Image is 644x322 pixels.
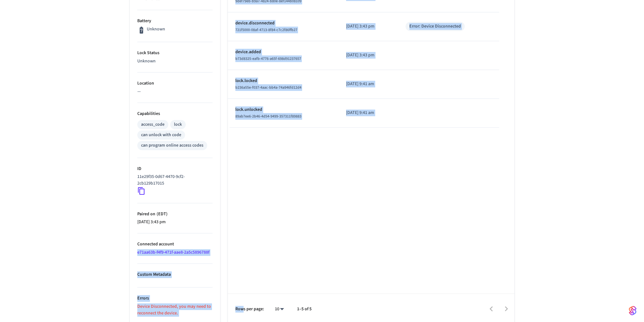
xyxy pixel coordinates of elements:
[141,132,181,138] div: can unlock with code
[235,27,297,33] span: 721f5000-08af-4713-8f84-c7c2f86ffb27
[346,23,390,30] p: [DATE] 3:43 pm
[137,241,213,248] p: Connected account
[141,121,164,128] div: access_code
[137,174,210,187] p: 11e29f35-0d67-4470-9cf2-2cb129b17015
[137,295,213,302] p: Errors
[235,56,301,61] span: b73d8325-eafb-4776-a65f-698d91237657
[137,88,213,95] p: —
[235,78,331,84] p: lock.locked
[235,85,301,90] span: b236a55e-f037-4aac-bb4a-74a946fd12d4
[297,306,312,313] p: 1–5 of 5
[141,142,203,149] div: can program online access codes
[174,121,182,128] div: lock
[137,166,213,172] p: ID
[235,106,331,113] p: lock.unlocked
[346,81,390,87] p: [DATE] 9:41 am
[346,52,390,59] p: [DATE] 3:43 pm
[137,303,213,317] p: Device Disconnected, you may need to reconnect the device.
[137,110,213,117] p: Capabilities
[409,23,461,30] div: Error: Device Disconnected
[155,211,168,217] span: ( EDT )
[235,114,301,119] span: 89ab7ee6-2b46-4d54-9499-357311f89883
[137,18,213,24] p: Battery
[137,80,213,87] p: Location
[137,219,213,225] p: [DATE] 3:43 pm
[137,50,213,56] p: Lock Status
[147,26,165,33] p: Unknown
[137,249,209,256] a: e71aa63b-f4f9-471f-aae8-2a5c5896788f
[137,271,213,278] p: Custom Metadata
[235,306,264,313] p: Rows per page:
[137,58,213,65] p: Unknown
[272,305,287,314] div: 10
[137,211,213,218] p: Paired on
[346,110,390,116] p: [DATE] 9:41 am
[235,20,331,27] p: device.disconnected
[235,49,331,55] p: device.added
[629,306,636,316] img: SeamLogoGradient.69752ec5.svg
